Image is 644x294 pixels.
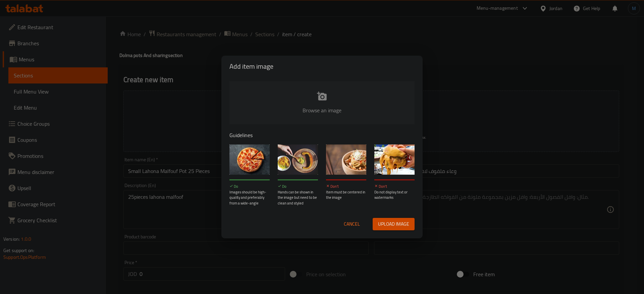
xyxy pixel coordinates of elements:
h2: Add item image [229,61,415,72]
p: Item must be centered in the image [326,189,366,200]
img: guide-img-3@3x.jpg [326,144,366,175]
span: Cancel [344,220,360,228]
p: Don't [374,184,415,189]
span: Upload image [378,220,409,228]
p: Do not display text or watermarks [374,189,415,200]
p: Do [229,184,270,189]
button: Cancel [341,218,363,230]
p: Images should be high-quality and preferably from a wide-angle [229,189,270,206]
img: guide-img-2@3x.jpg [278,144,318,175]
img: guide-img-1@3x.jpg [229,144,270,175]
p: Guidelines [229,131,415,139]
p: Hands can be shown in the image but need to be clean and styled [278,189,318,206]
button: Upload image [373,218,415,230]
p: Do [278,184,318,189]
p: Don't [326,184,366,189]
img: guide-img-4@3x.jpg [374,144,415,175]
